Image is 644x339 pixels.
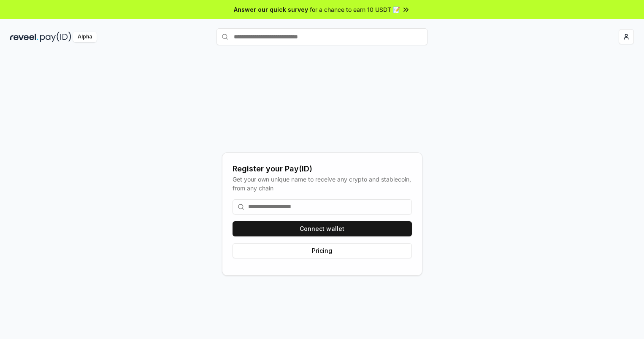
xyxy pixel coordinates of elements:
img: pay_id [40,32,71,42]
div: Alpha [73,32,97,42]
img: reveel_dark [10,32,38,42]
span: for a chance to earn 10 USDT 📝 [310,5,400,14]
button: Connect wallet [233,221,412,236]
div: Register your Pay(ID) [233,163,412,175]
span: Answer our quick survey [234,5,308,14]
div: Get your own unique name to receive any crypto and stablecoin, from any chain [233,175,412,193]
button: Pricing [233,243,412,258]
